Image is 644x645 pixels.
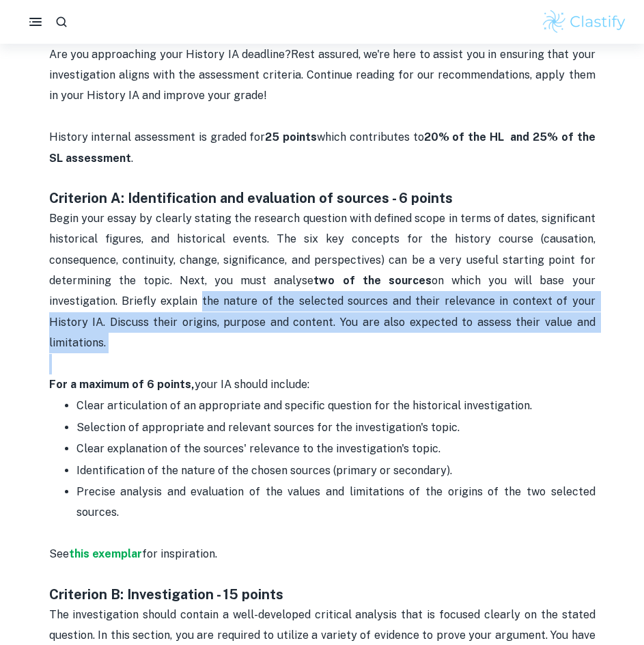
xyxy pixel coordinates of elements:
span: Precise analysis and evaluation of the values and limitations of the origins of the two selected ... [76,485,598,519]
span: Rest assured, we're here to assist you in ensuring that your investigation aligns with the assess... [49,48,598,102]
strong: Criterion A: Identification and evaluation of sources - 6 points [49,190,453,206]
span: Selection of appropriate and relevant sources for the investigation's topic. [76,421,460,434]
span: Clear explanation of the sources' relevance to the investigation's topic. [76,442,440,455]
a: this exemplar [69,547,142,560]
strong: For a maximum of 6 points, [49,378,195,391]
span: Clear articulation of an appropriate and specific question for the historical investigation. [76,399,532,412]
span: your IA should include: [49,378,309,391]
span: for inspiration. [142,547,217,560]
span: Are you approaching your History IA deadline? [49,48,292,61]
img: Clastify logo [541,8,628,36]
span: Begin your essay by clearly stating the research question with defined scope in terms of dates, s... [49,212,598,349]
span: Identification of the nature of the chosen sources (primary or secondary). [76,464,452,477]
span: See [49,547,69,560]
strong: 25 points [265,131,317,143]
span: History internal assessment is graded for which contributes to . [49,131,598,164]
strong: two of the sources [313,274,431,287]
strong: 20% of the HL and 25% of the SL assessment [49,131,598,164]
strong: Criterion B: Investigation - 15 points [49,586,283,603]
